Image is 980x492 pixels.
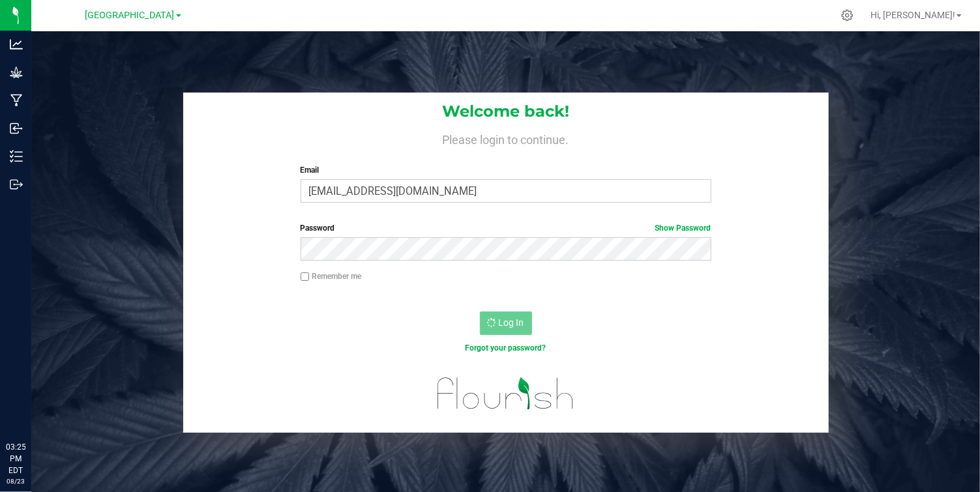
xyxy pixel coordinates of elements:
[499,317,524,328] span: Log In
[301,272,310,282] input: Remember me
[870,10,955,20] span: Hi, [PERSON_NAME]!
[480,311,532,335] button: Log In
[10,178,23,191] inline-svg: Outbound
[301,224,335,233] span: Password
[839,9,855,22] div: Manage settings
[301,270,362,282] label: Remember me
[10,150,23,163] inline-svg: Inventory
[301,164,711,176] label: Email
[10,66,23,79] inline-svg: Grow
[10,94,23,107] inline-svg: Manufacturing
[6,476,25,486] p: 08/23
[655,224,711,233] a: Show Password
[10,38,23,51] inline-svg: Analytics
[183,130,829,146] h4: Please login to continue.
[6,441,25,476] p: 03:25 PM EDT
[466,343,546,353] a: Forgot your password?
[10,122,23,135] inline-svg: Inbound
[425,368,587,420] img: flourish_logo.svg
[183,103,829,120] h1: Welcome back!
[85,10,175,21] span: [GEOGRAPHIC_DATA]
